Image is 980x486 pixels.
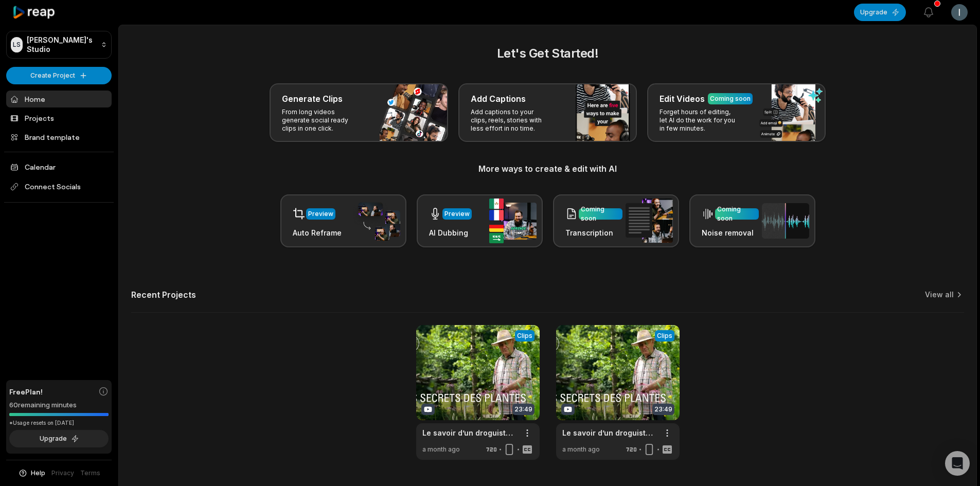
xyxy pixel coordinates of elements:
[489,199,537,243] img: ai_dubbing.png
[562,427,657,438] a: Le savoir d’un droguiste passionné de plantes médicinales
[444,209,470,219] div: Preview
[471,93,526,105] h3: Add Captions
[6,177,112,196] span: Connect Socials
[131,163,964,175] h3: More ways to create & edit with AI
[6,129,112,146] a: Brand template
[9,419,109,427] div: *Usage resets on [DATE]
[80,469,100,478] a: Terms
[353,201,400,241] img: auto_reframe.png
[717,205,757,223] div: Coming soon
[9,430,109,447] button: Upgrade
[308,209,333,219] div: Preview
[429,227,472,238] h3: AI Dubbing
[9,400,109,410] div: 60 remaining minutes
[660,108,739,133] p: Forget hours of editing, let AI do the work for you in few minutes.
[626,199,673,243] img: transcription.png
[293,227,342,238] h3: Auto Reframe
[565,227,622,238] h3: Transcription
[762,203,809,239] img: noise_removal.png
[925,290,954,300] a: View all
[51,469,74,478] a: Privacy
[9,386,43,397] span: Free Plan!
[131,44,964,63] h2: Let's Get Started!
[945,451,970,476] div: Open Intercom Messenger
[27,35,97,54] p: [PERSON_NAME]'s Studio
[282,93,343,105] h3: Generate Clips
[6,158,112,175] a: Calendar
[854,4,906,21] button: Upgrade
[18,469,45,478] button: Help
[11,37,23,52] div: LS
[6,110,112,127] a: Projects
[710,94,751,103] div: Coming soon
[31,469,45,478] span: Help
[422,427,517,438] a: Le savoir d’un droguiste passionné de plantes médicinales
[471,108,550,133] p: Add captions to your clips, reels, stories with less effort in no time.
[6,91,112,107] a: Home
[282,108,362,133] p: From long videos generate social ready clips in one click.
[702,227,759,238] h3: Noise removal
[131,290,196,300] h2: Recent Projects
[660,93,705,105] h3: Edit Videos
[581,205,620,223] div: Coming soon
[6,67,112,84] button: Create Project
